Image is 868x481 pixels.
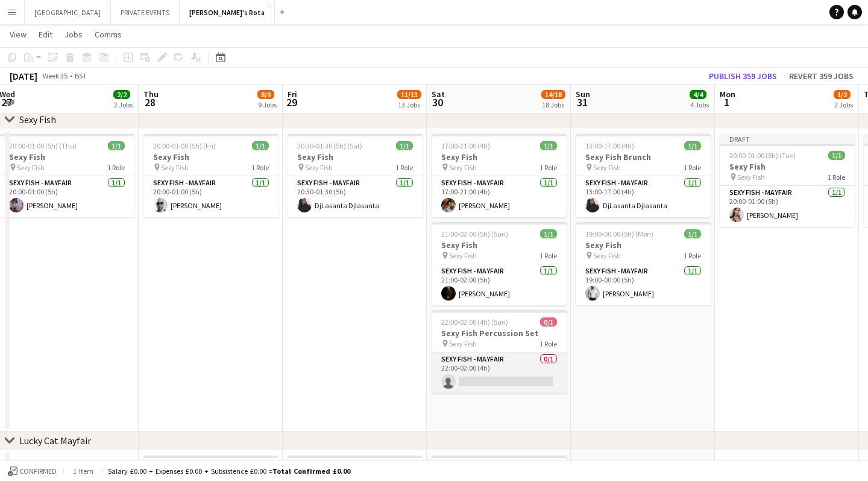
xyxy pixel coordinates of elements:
div: Draft20:00-01:00 (5h) (Tue)1/1Sexy Fish Sexy Fish1 RoleSEXY FISH - MAYFAIR1/120:00-01:00 (5h)[PER... [720,134,855,227]
span: Comms [95,29,122,40]
span: Sexy Fish [161,163,189,172]
span: 1 Role [251,163,269,172]
span: Edit [39,29,52,40]
span: Thu [143,89,159,100]
h3: Sexy Fish [576,240,711,250]
span: 28 [142,95,159,109]
app-card-role: SEXY FISH - MAYFAIR1/121:00-02:00 (5h)[PERSON_NAME] [432,264,567,305]
span: 0/1 [540,317,557,327]
span: 1 Role [107,163,125,172]
h3: Sexy Fish Brunch [576,151,711,162]
span: 20:00-01:00 (5h) (Fri) [153,141,216,150]
span: 1 Role [828,173,845,182]
a: View [5,27,31,42]
span: View [10,29,27,40]
span: Sexy Fish [449,339,477,348]
span: Sexy Fish [593,163,621,172]
app-job-card: 21:00-02:00 (5h) (Sun)1/1Sexy Fish Sexy Fish1 RoleSEXY FISH - MAYFAIR1/121:00-02:00 (5h)[PERSON_N... [432,222,567,305]
a: Comms [90,27,127,42]
span: Sun [576,89,590,100]
span: Sat [432,89,445,100]
h3: Sexy Fish [143,151,278,162]
span: 13:00-17:00 (4h) [585,141,634,150]
div: Lucky Cat Mayfair [19,435,91,447]
span: 30 [430,95,445,109]
span: Sexy Fish [737,173,765,182]
div: 18 Jobs [542,100,565,109]
app-card-role: SEXY FISH - MAYFAIR0/122:00-02:00 (4h) [432,352,567,393]
div: 2 Jobs [114,100,133,109]
span: 1 Role [539,251,557,260]
span: 1/1 [828,151,845,160]
h3: Sexy Fish [432,240,567,250]
span: 1 Role [395,163,413,172]
span: 21:00-02:00 (5h) (Sun) [441,229,508,238]
div: Salary £0.00 + Expenses £0.00 + Subsistence £0.00 = [108,467,350,476]
div: BST [75,71,87,80]
div: 2 Jobs [834,100,853,109]
span: 1/1 [396,141,413,150]
span: Sexy Fish [305,163,333,172]
span: Week 35 [40,71,70,80]
button: Publish 359 jobs [704,68,782,84]
app-card-role: SEXY FISH - MAYFAIR1/120:00-01:00 (5h)[PERSON_NAME] [143,176,278,217]
div: Sexy Fish [19,113,56,126]
span: 1/1 [684,229,701,238]
span: 20:00-01:00 (5h) (Thu) [9,141,77,150]
span: 1 Role [539,339,557,348]
span: 22:00-02:00 (4h) (Sun) [441,317,508,327]
app-card-role: SEXY FISH - MAYFAIR1/120:30-01:30 (5h)DjLasanta Djlasanta [288,176,423,217]
span: 1/1 [684,141,701,150]
a: Jobs [60,27,87,42]
button: Confirmed [6,465,58,478]
h3: Sexy Fish [720,161,855,172]
div: 13:00-17:00 (4h)1/1Sexy Fish Brunch Sexy Fish1 RoleSEXY FISH - MAYFAIR1/113:00-17:00 (4h)DjLasant... [576,134,711,217]
span: 1 Role [684,251,701,260]
button: PRIVATE EVENTS [111,1,180,24]
span: 1/1 [252,141,269,150]
span: 1/1 [540,141,557,150]
span: Fri [288,89,297,100]
span: 17:00-21:00 (4h) [441,141,490,150]
app-card-role: SEXY FISH - MAYFAIR1/120:00-01:00 (5h)[PERSON_NAME] [720,186,855,227]
span: Sexy Fish [593,251,621,260]
app-card-role: SEXY FISH - MAYFAIR1/117:00-21:00 (4h)[PERSON_NAME] [432,176,567,217]
app-job-card: 20:00-01:00 (5h) (Fri)1/1Sexy Fish Sexy Fish1 RoleSEXY FISH - MAYFAIR1/120:00-01:00 (5h)[PERSON_N... [143,134,278,217]
span: Sexy Fish [17,163,45,172]
button: Revert 359 jobs [784,68,858,84]
app-job-card: 20:30-01:30 (5h) (Sat)1/1Sexy Fish Sexy Fish1 RoleSEXY FISH - MAYFAIR1/120:30-01:30 (5h)DjLasanta... [288,134,423,217]
span: 1/2 [834,90,851,99]
div: [DATE] [10,70,37,82]
h3: Sexy Fish [432,151,567,162]
span: 1 Role [539,163,557,172]
div: 13 Jobs [398,100,421,109]
span: Jobs [64,29,83,40]
span: 2/2 [113,90,130,99]
span: 8/9 [257,90,274,99]
span: Mon [720,89,735,100]
span: 11/13 [397,90,421,99]
span: Total Confirmed £0.00 [272,467,350,476]
span: 19:00-00:00 (5h) (Mon) [585,229,653,238]
span: 1/1 [540,229,557,238]
button: [GEOGRAPHIC_DATA] [25,1,111,24]
span: 20:30-01:30 (5h) (Sat) [297,141,362,150]
app-card-role: SEXY FISH - MAYFAIR1/113:00-17:00 (4h)DjLasanta Djlasanta [576,176,711,217]
app-job-card: 22:00-02:00 (4h) (Sun)0/1Sexy Fish Percussion Set Sexy Fish1 RoleSEXY FISH - MAYFAIR0/122:00-02:0... [432,310,567,393]
span: 14/18 [541,90,565,99]
h3: Sexy Fish Percussion Set [432,328,567,339]
div: 9 Jobs [258,100,277,109]
span: 1/1 [108,141,125,150]
span: 1 Role [684,163,701,172]
app-job-card: 17:00-21:00 (4h)1/1Sexy Fish Sexy Fish1 RoleSEXY FISH - MAYFAIR1/117:00-21:00 (4h)[PERSON_NAME] [432,134,567,217]
h3: Sexy Fish [288,151,423,162]
span: 31 [574,95,590,109]
app-card-role: SEXY FISH - MAYFAIR1/119:00-00:00 (5h)[PERSON_NAME] [576,264,711,305]
div: Draft [720,134,855,144]
span: 29 [286,95,297,109]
